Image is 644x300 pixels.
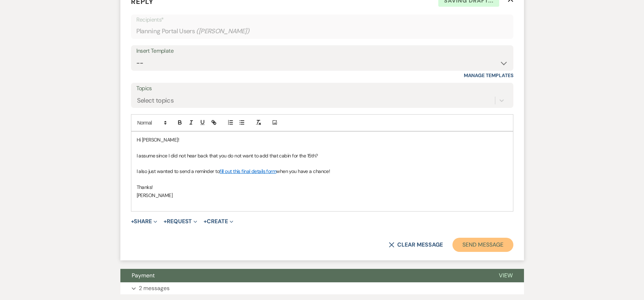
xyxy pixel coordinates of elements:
button: View [488,269,524,282]
p: [PERSON_NAME] [137,191,508,199]
button: Clear message [389,242,443,248]
p: I assume since I did not hear back that you do not want to add that cabin for the 15th? [137,152,508,160]
p: 2 messages [139,284,170,293]
span: + [131,219,134,224]
p: Recipients* [136,15,508,24]
a: Manage Templates [464,72,513,79]
div: Select topics [137,96,174,105]
span: View [499,272,513,279]
p: I also just wanted to send a reminder to when you have a chance! [137,167,508,175]
div: Planning Portal Users [136,24,508,38]
button: Send Message [452,238,513,252]
button: Share [131,219,158,224]
span: + [164,219,167,224]
span: + [204,219,207,224]
span: ( [PERSON_NAME] ) [196,27,249,36]
button: 2 messages [120,282,524,294]
button: Request [164,219,197,224]
button: Create [204,219,233,224]
span: Payment [132,272,155,279]
a: fill out this final details form [220,168,276,174]
label: Topics [136,83,508,94]
button: Payment [120,269,488,282]
p: Hi [PERSON_NAME]! [137,136,508,144]
p: Thanks! [137,183,508,191]
div: Insert Template [136,46,508,56]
